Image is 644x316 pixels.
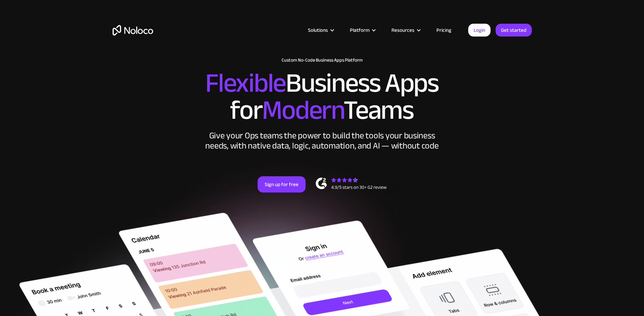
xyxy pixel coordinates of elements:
[205,58,286,108] span: Flexible
[262,85,343,135] span: Modern
[300,26,341,35] div: Solutions
[258,176,306,193] a: Sign up for free
[383,26,428,35] div: Resources
[428,26,460,35] a: Pricing
[113,25,153,36] a: home
[308,26,328,35] div: Solutions
[204,131,440,151] div: Give your Ops teams the power to build the tools your business needs, with native data, logic, au...
[391,26,414,35] div: Resources
[341,26,383,35] div: Platform
[113,70,532,124] h2: Business Apps for Teams
[350,26,369,35] div: Platform
[468,24,491,37] a: Login
[496,24,532,37] a: Get started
